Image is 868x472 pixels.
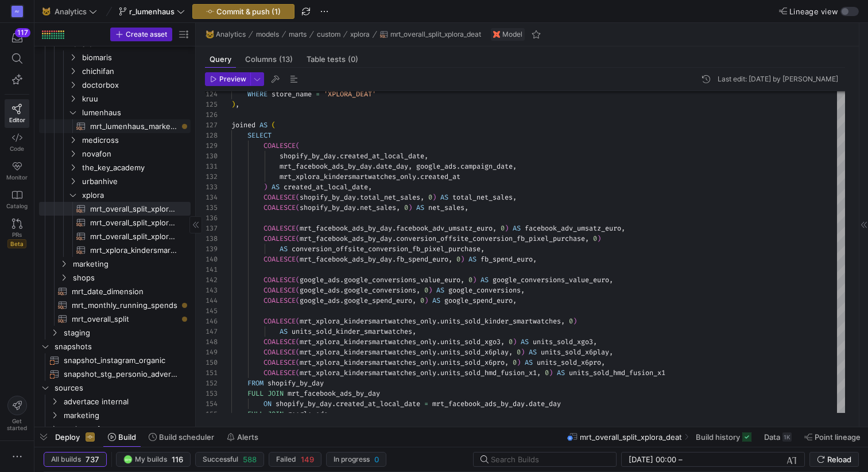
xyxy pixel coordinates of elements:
span: date_day [376,162,408,171]
span: fb_spend_euro [396,255,448,264]
span: . [392,224,396,233]
span: , [420,193,424,202]
span: staging [64,326,189,340]
div: 146 [205,316,218,326]
span: ) [408,203,412,212]
span: ( [296,255,300,264]
span: Reload [827,455,851,464]
div: 125 [205,99,218,110]
span: My builds [135,455,167,463]
button: Failed149 [269,452,321,467]
a: Editor [5,99,29,128]
div: 147 [205,326,218,337]
span: mrt_overall_split_xplora_es​​​​​​​​​​ [90,216,177,229]
button: 🐱Analytics [39,4,100,19]
button: marts [286,28,309,41]
div: Press SPACE to select this row. [39,188,191,202]
a: mrt_overall_split_xplora_es​​​​​​​​​​ [39,216,191,229]
span: AS [432,296,440,305]
div: 127 [205,120,218,130]
div: 137 [205,223,218,233]
span: AS [468,255,476,264]
span: . [416,172,420,181]
a: mrt_xplora_kindersmartwatches_only​​​​​​​​​​ [39,243,191,257]
span: Alerts [237,432,258,442]
a: Catalog [5,185,29,214]
div: Press SPACE to select this row. [39,326,191,340]
img: undefined [493,31,500,38]
span: Build history [696,432,740,442]
span: custom [317,30,340,38]
span: 737 [86,455,99,464]
span: Lineage view [789,7,838,16]
span: AS [440,193,448,202]
span: , [480,244,485,253]
button: xplora [347,28,373,41]
div: 140 [205,254,218,264]
span: 0 [404,203,408,212]
span: shopify_by_day [300,193,356,202]
span: sources [55,381,189,395]
span: , [235,100,239,109]
span: , [464,203,468,212]
span: AS [272,182,280,192]
div: Press SPACE to select this row. [39,298,191,312]
span: medicross [82,134,189,147]
span: 0 [420,296,424,305]
span: AS [436,286,444,295]
span: shopify_by_day [280,151,336,161]
div: 143 [205,285,218,295]
span: mrt_xplora_kindersmartwatches_only [300,337,436,346]
div: 130 [205,151,218,161]
span: 0 [569,317,573,326]
button: RPHMy builds116 [116,452,191,467]
span: native_references [64,423,189,436]
span: Editor [9,116,25,123]
div: Press SPACE to select this row. [39,50,191,64]
a: mrt_monthly_running_spends​​​​​​​​​​ [39,298,191,312]
span: snapshots [55,340,189,353]
span: google_spend_euro [344,296,412,305]
div: Press SPACE to select this row. [39,161,191,174]
a: mrt_lumenhaus_marketing_channels_leads​​​​​​​​​​ [39,119,191,133]
span: Query [210,56,231,63]
span: . [436,317,440,326]
span: mrt_overall_split​​​​​​​​​​ [72,313,177,326]
span: google_conversions [344,286,416,295]
span: mrt_overall_split_xplora_deat​​​​​​​​​​ [90,202,177,216]
span: marts [289,30,307,38]
div: Last edit: [DATE] by [PERSON_NAME] [718,75,838,83]
span: , [412,296,416,305]
span: google_ads [416,162,456,171]
span: urbanhive [82,175,189,188]
span: , [513,193,517,202]
span: google_ads [300,286,340,295]
span: 0 [501,224,505,233]
div: Press SPACE to select this row. [39,106,191,119]
span: , [408,162,412,171]
a: PRsBeta [5,214,29,253]
button: r_lumenhaus [116,4,188,19]
span: COALESCE [263,337,296,346]
button: Reload [809,452,859,467]
div: 139 [205,244,218,254]
div: 135 [205,202,218,213]
span: . [392,234,396,243]
span: . [436,337,440,346]
button: Build [103,427,141,447]
span: AS [280,244,288,253]
span: kruu [82,92,189,106]
a: snapshot_instagram_organic​​​​​​​ [39,353,191,367]
span: COALESCE [263,224,296,233]
div: Press SPACE to select this row. [39,257,191,271]
span: mrt_date_dimension​​​​​​​​​​ [72,285,177,298]
span: , [533,255,537,264]
button: Alerts [222,427,263,447]
div: 138 [205,233,218,244]
button: All builds737 [44,452,107,467]
div: 1K [782,432,792,442]
span: chichifan [82,65,189,78]
span: the_key_academy [82,161,189,174]
span: AS [416,203,424,212]
span: COALESCE [263,203,296,212]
